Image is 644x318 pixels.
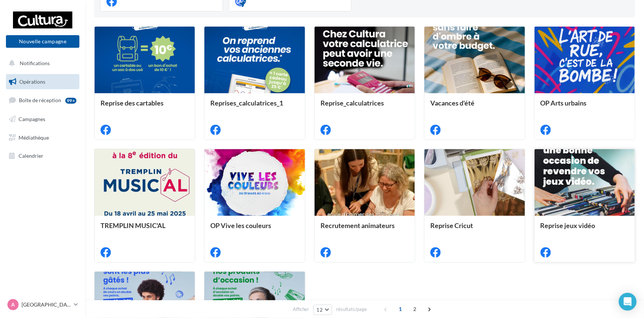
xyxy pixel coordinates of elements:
a: Campagnes [4,111,81,127]
div: Reprise Cricut [430,222,519,237]
div: OP Vive les couleurs [210,222,299,237]
span: Notifications [20,60,50,66]
button: Nouvelle campagne [6,35,79,48]
span: Calendrier [19,153,43,159]
span: Médiathèque [19,134,49,140]
div: 99+ [65,98,76,104]
a: Opérations [4,74,81,90]
span: 1 [394,303,406,315]
a: Boîte de réception99+ [4,92,81,108]
span: 12 [317,307,323,313]
a: Calendrier [4,148,81,164]
div: OP Arts urbains [540,99,629,114]
div: TREMPLIN MUSIC'AL [101,222,189,237]
span: Campagnes [19,116,45,122]
button: 12 [313,305,332,315]
span: résultats/page [336,306,367,313]
span: A [11,301,15,308]
span: 2 [409,303,421,315]
span: Boîte de réception [19,97,61,103]
a: A [GEOGRAPHIC_DATA] [6,298,79,312]
div: Reprise jeux vidéo [540,222,629,237]
div: Reprises_calculatrices_1 [210,99,299,114]
button: Notifications [4,56,78,71]
span: Opérations [19,78,45,85]
a: Médiathèque [4,130,81,145]
div: Recrutement animateurs [321,222,409,237]
div: Vacances d'été [430,99,519,114]
div: Reprise des cartables [101,99,189,114]
div: Reprise_calculatrices [321,99,409,114]
span: Afficher [293,306,309,313]
p: [GEOGRAPHIC_DATA] [22,301,71,308]
div: Open Intercom Messenger [619,293,637,311]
